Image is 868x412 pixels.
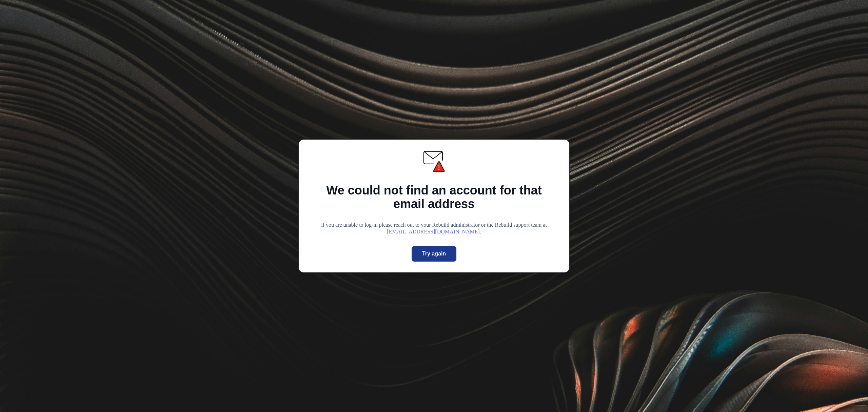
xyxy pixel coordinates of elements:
[321,222,547,235] p: if you are unable to log-in please reach out to your Rebuild administrator or the Rebuild support...
[310,184,558,211] h1: We could not find an account for that email address
[387,229,480,234] a: [EMAIL_ADDRESS][DOMAIN_NAME]
[412,246,456,261] button: Try again
[422,250,446,258] div: Try again
[423,150,446,173] img: no-user.svg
